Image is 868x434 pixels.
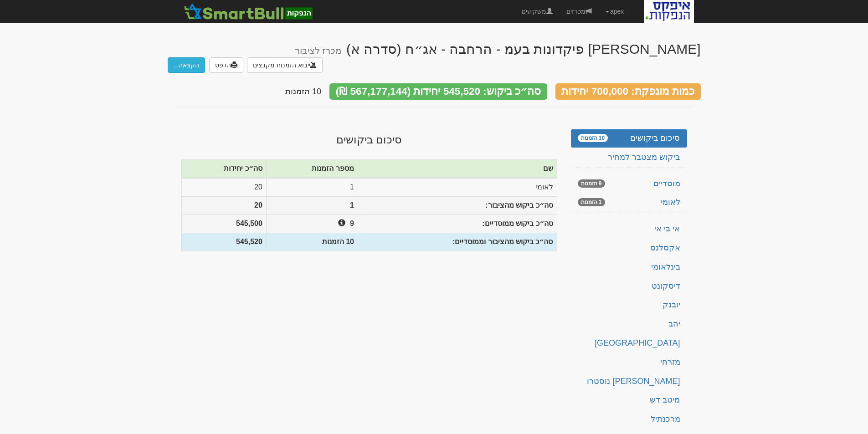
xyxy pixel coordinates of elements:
[266,215,358,233] th: 9
[578,179,605,188] span: 9 הזמנות
[571,129,687,148] a: סיכום ביקושים
[329,83,547,100] div: סה״כ ביקוש: 545,520 יחידות (567,177,144 ₪)
[555,83,701,100] div: כמות מונפקת: 700,000 יחידות
[358,233,557,251] th: סה״כ ביקוש מהציבור וממוסדיים:
[571,296,687,314] a: יובנק
[358,197,557,215] th: סה״כ ביקוש מהציבור:
[571,410,687,429] a: מרכנתיל
[571,258,687,276] a: בינלאומי
[181,134,557,146] h3: סיכום ביקושים
[358,215,557,233] th: סה״כ ביקוש ממוסדיים:
[168,57,205,73] button: הקצאה...
[358,160,557,178] th: שם
[358,178,557,196] td: לאומי
[571,220,687,238] a: אי בי אי
[295,41,701,56] div: [PERSON_NAME] פיקדונות בעמ - הרחבה - אג״ח (סדרה א)
[571,353,687,372] a: מזרחי
[571,334,687,352] a: [GEOGRAPHIC_DATA]
[181,2,315,20] img: SmartBull Logo
[350,200,354,211] span: 1
[571,239,687,257] a: אקסלנס
[571,391,687,409] a: מיטב דש
[181,215,266,233] th: 545,500
[209,57,243,73] a: הדפס
[578,198,605,206] span: 1 הזמנות
[578,134,608,142] span: 10 הזמנות
[571,315,687,333] a: יהב
[181,233,266,251] th: 545,520
[350,182,354,193] span: 1
[571,148,687,167] a: ביקוש מצטבר למחיר
[571,175,687,193] a: מוסדיים
[295,46,342,56] small: מכרז לציבור
[266,160,358,178] th: מספר הזמנות
[181,160,266,178] th: סה״כ יחידות
[571,194,687,212] a: לאומי
[266,233,358,251] th: 10 הזמנות
[181,178,266,196] td: 20
[247,57,323,73] button: ייבוא הזמנות מקבצים
[181,197,266,215] th: 20
[571,277,687,296] a: דיסקונט
[571,373,687,391] a: [PERSON_NAME] נוסטרו
[285,87,321,96] span: 10 הזמנות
